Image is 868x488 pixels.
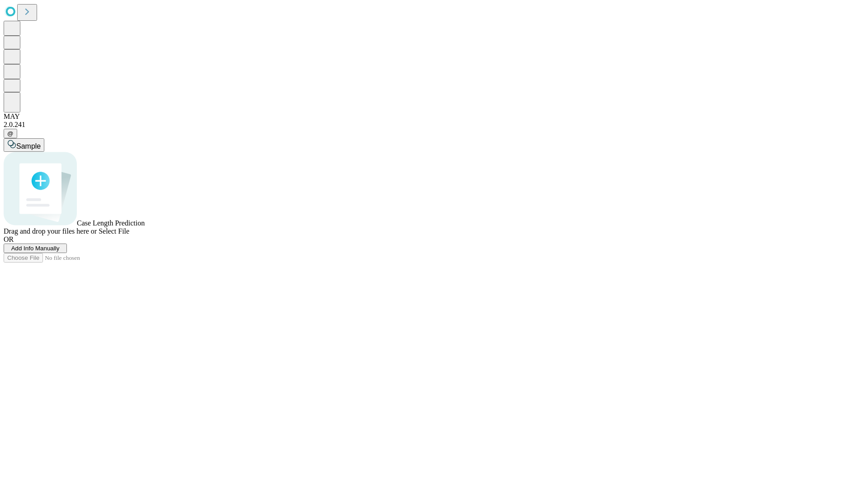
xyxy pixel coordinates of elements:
span: @ [7,130,14,137]
button: Sample [4,138,44,152]
span: Add Info Manually [11,245,60,252]
div: 2.0.241 [4,121,864,129]
span: Drag and drop your files here or [4,227,97,235]
span: Sample [16,142,41,150]
button: Add Info Manually [4,244,67,253]
button: @ [4,129,17,138]
span: OR [4,235,14,243]
span: Case Length Prediction [77,219,145,227]
span: Select File [99,227,129,235]
div: MAY [4,113,864,121]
